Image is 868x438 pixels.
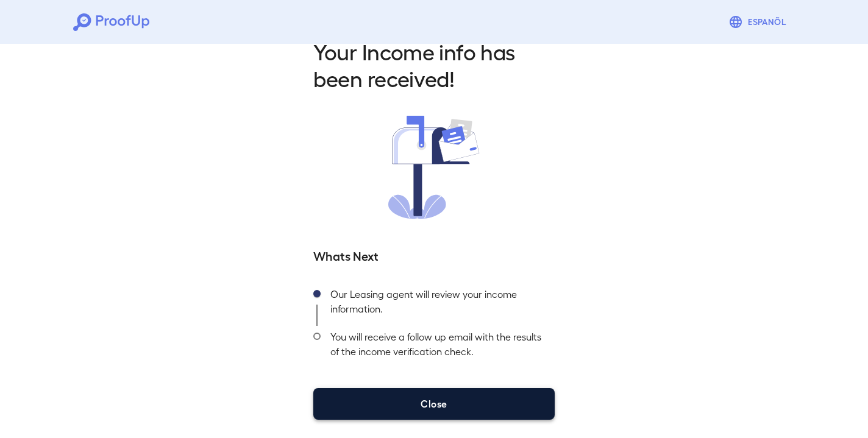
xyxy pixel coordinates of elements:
div: Our Leasing agent will review your income information. [321,283,555,326]
button: Espanõl [724,10,795,34]
h5: Whats Next [313,247,555,264]
h2: Your Income info has been received! [313,38,555,91]
button: Close [313,388,555,420]
img: received.svg [388,116,480,219]
div: You will receive a follow up email with the results of the income verification check. [321,326,555,369]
